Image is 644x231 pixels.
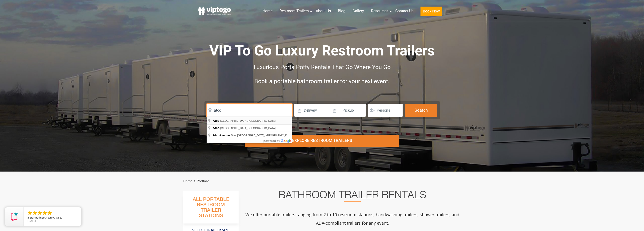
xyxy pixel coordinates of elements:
a: About Us [312,6,334,16]
input: Persons [368,104,403,117]
span: Avenue [213,133,231,137]
li:  [27,210,33,216]
span: 5 [28,216,29,219]
span: Atco [213,119,220,122]
span: Atco [213,133,220,137]
span: VIP To Go Luxury Restroom Trailers [209,42,435,59]
a: Resources [368,6,392,16]
span: [GEOGRAPHIC_DATA], [GEOGRAPHIC_DATA] [220,119,276,122]
p: We offer portable trailers ranging from 2 to 10 restroom stations, handwashing trailers, shower t... [245,210,460,227]
li:  [42,210,48,216]
button: Book Now [420,7,442,16]
button: Search [405,104,437,117]
li:  [47,210,52,216]
h3: All Portable Restroom Trailer Stations [183,195,239,223]
input: Where do you need your restroom? [207,104,292,117]
span: Star Rating [30,216,43,219]
span: by [28,216,78,219]
span: | [328,104,329,119]
span: Yeshiva Of S. [46,216,62,219]
span: Luxurious Porta Potty Rentals That Go Where You Go [254,64,391,70]
a: Gallery [349,6,368,16]
span: Book a portable bathroom trailer for your next event. [254,78,390,85]
span: Atco, [GEOGRAPHIC_DATA], [GEOGRAPHIC_DATA] [231,134,292,137]
a: Home [259,6,276,16]
li:  [37,210,43,216]
a: Book Now [417,6,446,19]
a: Blog [334,6,349,16]
input: Pickup [330,104,366,117]
input: Delivery [294,104,328,117]
img: Review Rating [10,212,19,221]
a: Restroom Trailers [276,6,312,16]
li: Portfolio [193,178,209,184]
div: Explore Restroom Trailers [245,135,399,147]
h2: Bathroom Trailer Rentals [245,191,460,202]
a: Contact Us [392,6,417,16]
span: Atco [213,126,220,130]
span: [DATE] [28,219,36,223]
a: Home [183,179,192,183]
span: [GEOGRAPHIC_DATA], [GEOGRAPHIC_DATA] [220,127,276,129]
li:  [32,210,38,216]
